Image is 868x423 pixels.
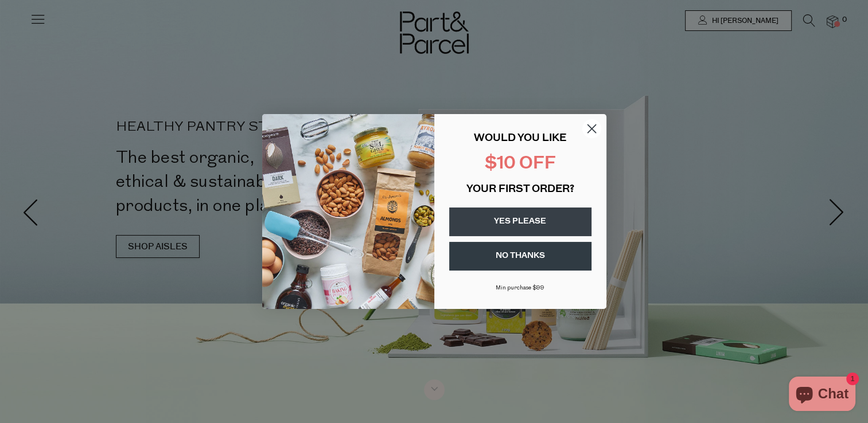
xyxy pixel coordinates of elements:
span: YOUR FIRST ORDER? [466,185,574,195]
span: Min purchase $99 [496,285,544,291]
inbox-online-store-chat: Shopify online store chat [785,377,859,414]
img: 43fba0fb-7538-40bc-babb-ffb1a4d097bc.jpeg [262,114,434,309]
button: YES PLEASE [449,207,591,236]
span: WOULD YOU LIKE [474,134,566,144]
span: $10 OFF [485,155,556,173]
button: Close dialog [582,119,602,139]
button: NO THANKS [449,242,591,271]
